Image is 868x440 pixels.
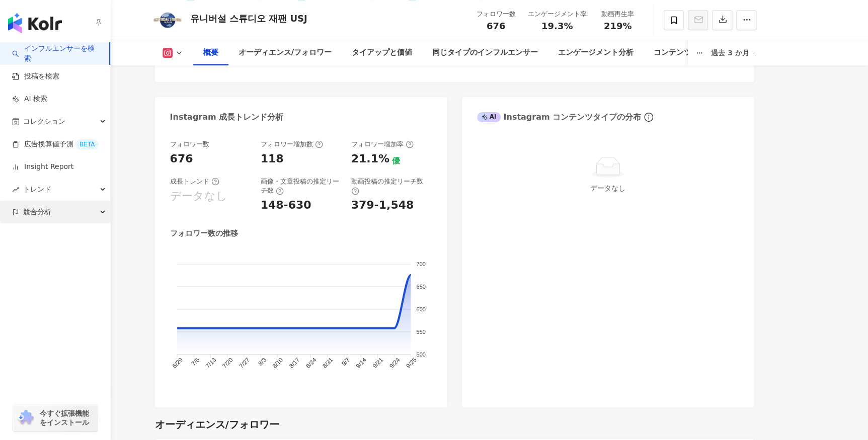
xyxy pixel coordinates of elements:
span: 今すぐ拡張機能をインストール [40,409,95,427]
span: 競合分析 [23,201,51,223]
div: 概要 [203,47,218,59]
span: info-circle [643,111,655,123]
div: フォロワー数 [477,9,516,19]
div: 成長トレンド [170,177,219,186]
tspan: 8/17 [287,356,301,370]
span: rise [12,186,19,193]
div: フォロワー増加率 [351,140,414,149]
div: 유니버설 스튜디오 재팬 USJ [190,12,307,25]
tspan: 8/31 [321,356,335,370]
tspan: 700 [416,261,425,267]
div: 21.1% [351,151,389,167]
div: 画像・文章投稿の推定リーチ数 [261,177,341,195]
tspan: 8/3 [257,356,268,367]
div: 優 [392,155,400,166]
img: logo [8,13,62,33]
div: Instagram 成長トレンド分析 [170,112,284,123]
div: フォロワー増加数 [261,140,323,149]
div: 118 [261,151,284,167]
a: 投稿を検索 [12,71,59,81]
div: Instagram コンテンツタイプの分布 [477,112,641,123]
a: Insight Report [12,162,73,172]
tspan: 8/24 [304,356,318,370]
div: エンゲージメント分析 [558,47,634,59]
tspan: 9/21 [371,356,384,370]
div: 動画再生率 [599,9,637,19]
tspan: 9/25 [404,356,418,370]
tspan: 7/20 [221,356,234,370]
img: KOL Avatar [152,5,183,35]
div: 379-1,548 [351,198,414,213]
div: 148-630 [261,198,311,213]
tspan: 600 [416,306,425,312]
span: コレクション [23,110,65,133]
a: 広告換算値予測BETA [12,139,99,149]
div: 過去 3 か月 [711,45,756,61]
tspan: 9/24 [387,356,401,370]
a: AI 検索 [12,94,47,104]
tspan: 7/27 [238,356,251,370]
div: フォロワー数の推移 [170,228,238,239]
span: 676 [487,21,506,31]
span: 19.3% [541,21,573,31]
div: 動画投稿の推定リーチ数 [351,177,432,195]
tspan: 550 [416,329,425,335]
tspan: 7/6 [190,356,201,367]
span: 219% [604,21,632,31]
div: 同じタイプのインフルエンサー [432,47,538,59]
div: データなし [170,189,227,204]
tspan: 500 [416,351,425,357]
div: タイアップと価値 [352,47,412,59]
tspan: 9/7 [340,356,351,367]
div: データなし [481,183,735,194]
span: トレンド [23,178,51,201]
div: オーディエンス/フォロワー [239,47,332,59]
a: searchインフルエンサーを検索 [12,44,101,63]
div: AI [477,112,501,122]
div: フォロワー数 [170,140,209,149]
div: オーディエンス/フォロワー [155,417,279,431]
div: エンゲージメント率 [528,9,587,19]
div: コンテンツ内容分析 [654,47,722,59]
img: chrome extension [16,410,35,426]
div: 676 [170,151,193,167]
tspan: 6/29 [171,356,184,370]
tspan: 8/10 [271,356,284,370]
tspan: 7/13 [204,356,217,370]
tspan: 650 [416,284,425,290]
tspan: 9/14 [354,356,368,370]
a: chrome extension今すぐ拡張機能をインストール [13,404,98,431]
